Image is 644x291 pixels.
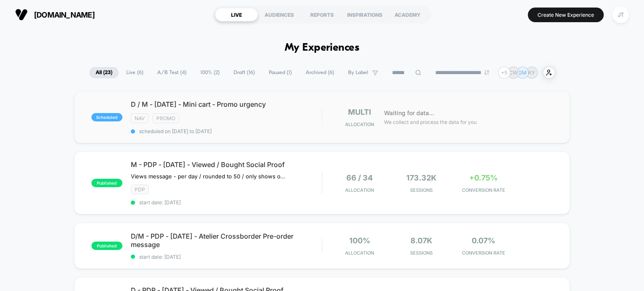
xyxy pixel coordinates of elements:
button: JT [610,6,631,23]
p: CW [509,70,518,76]
span: 100% [349,236,370,245]
span: M - PDP - [DATE] - Viewed / Bought Social Proof [131,160,322,169]
span: Paused ( 1 ) [262,67,298,78]
span: start date: [DATE] [131,254,322,260]
span: Live ( 6 ) [120,67,150,78]
span: scheduled on [DATE] to [DATE] [131,128,322,134]
span: start date: [DATE] [131,199,322,206]
div: REPORTS [301,8,343,21]
span: All ( 23 ) [89,67,119,78]
p: KY [528,70,535,76]
span: Waiting for data... [384,108,434,118]
div: AUDIENCES [258,8,301,21]
span: CONVERSION RATE [454,187,512,193]
img: end [484,70,489,75]
img: Visually logo [15,8,28,21]
span: Promo [153,113,179,123]
span: PDP [131,185,149,194]
span: D / M - [DATE] - Mini cart - Promo urgency [131,100,322,108]
button: [DOMAIN_NAME] [13,8,97,21]
span: Allocation [345,250,374,256]
p: GM [518,70,527,76]
span: Archived ( 6 ) [299,67,340,78]
span: 173.32k [406,173,436,182]
div: + 5 [498,67,510,79]
button: Create New Experience [528,8,604,22]
span: Views message - per day / rounded to 50 / only shows on over 100 views. Bought message - per week... [131,173,286,180]
span: Sessions [392,187,450,193]
div: INSPIRATIONS [343,8,386,21]
div: LIVE [215,8,258,21]
span: A/B Test ( 4 ) [151,67,193,78]
div: ACADEMY [386,8,429,21]
span: published [91,242,122,250]
span: CONVERSION RATE [454,250,512,256]
span: [DOMAIN_NAME] [34,10,95,19]
span: Sessions [392,250,450,256]
span: We collect and process the data for you [384,118,477,126]
span: 100% ( 2 ) [194,67,226,78]
div: JT [613,7,629,23]
span: multi [348,108,371,116]
span: By Label [348,70,368,76]
span: D/M - PDP - [DATE] - Atelier Crossborder Pre-order message [131,232,322,249]
span: Nav [131,113,148,123]
span: 0.07% [472,236,495,245]
span: Allocation [345,187,374,193]
span: Allocation [345,121,374,127]
span: scheduled [91,113,122,121]
span: +0.75% [469,173,498,182]
span: 66 / 34 [346,173,373,182]
span: 8.07k [410,236,432,245]
h1: My Experiences [285,42,360,54]
span: Draft ( 16 ) [227,67,261,78]
span: published [91,179,122,187]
